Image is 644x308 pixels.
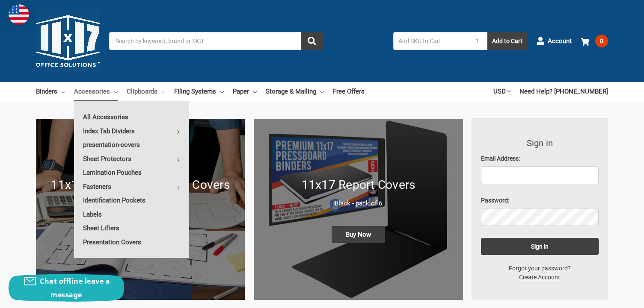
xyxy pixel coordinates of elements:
[74,221,189,235] a: Sheet Lifters
[9,4,29,25] img: duty and tax information for United States
[332,226,385,243] span: Buy Now
[45,176,236,194] h1: 11x17 Pressboard Report Covers
[333,82,365,101] a: Free Offers
[36,82,65,101] a: Binders
[493,82,510,101] a: USD
[74,166,189,179] a: Lamination Pouches
[74,194,189,207] a: Identification Pockets
[504,264,576,273] a: Forgot your password?
[536,30,572,52] a: Account
[174,82,224,101] a: Filing Systems
[254,119,463,300] img: 11x17 Report Covers
[36,119,245,300] img: New 11x17 Pressboard Binders
[514,273,565,282] a: Create Account
[74,235,189,249] a: Presentation Covers
[40,276,110,299] span: Chat offline leave a message
[74,110,189,124] a: All Accessories
[36,119,245,300] a: New 11x17 Pressboard Binders 11x17 Pressboard Report Covers They are back Buy now
[36,9,100,73] img: 11x17.com
[254,119,463,300] a: 11x17 Report Covers 11x17 Report Covers Black - pack of 6 Buy Now
[481,196,599,205] label: Password:
[581,30,608,52] a: 0
[233,82,257,101] a: Paper
[573,285,644,308] iframe: Google Customer Reviews
[393,32,467,50] input: Add SKU to Cart
[74,82,118,101] a: Accessories
[487,32,527,50] button: Add to Cart
[74,180,189,194] a: Fasteners
[266,82,324,101] a: Storage & Mailing
[481,137,599,150] h3: Sign in
[74,152,189,166] a: Sheet Protectors
[74,208,189,221] a: Labels
[127,82,165,101] a: Clipboards
[74,138,189,152] a: presentation-covers
[45,199,236,208] p: They are back
[109,32,323,50] input: Search by keyword, brand or SKU
[263,199,454,208] p: Black - pack of 6
[74,124,189,138] a: Index Tab Dividers
[9,274,124,302] button: Chat offline leave a message
[548,36,572,46] span: Account
[595,35,608,47] span: 0
[481,238,599,255] input: Sign in
[519,82,608,101] a: Need Help? [PHONE_NUMBER]
[481,154,599,163] label: Email Address:
[263,176,454,194] h1: 11x17 Report Covers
